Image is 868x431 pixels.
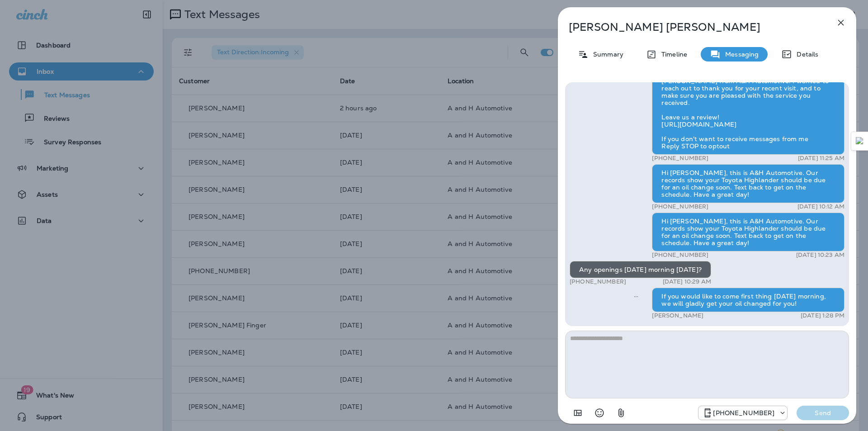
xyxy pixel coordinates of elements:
[652,288,844,312] div: If you would like to come first thing [DATE] morning, we will gladly get your oil changed for you!
[652,213,844,251] div: Hi [PERSON_NAME], this is A&H Automotive. Our records show your Toyota Highlander should be due f...
[796,251,844,259] p: [DATE] 10:23 AM
[797,203,844,210] p: [DATE] 10:12 AM
[713,409,774,417] p: [PHONE_NUMBER]
[856,137,864,145] img: Detect Auto
[589,51,623,58] p: Summary
[652,65,844,155] div: Hello [PERSON_NAME], Hope all is well! This is [PERSON_NAME] from A&H Automotive. I wanted to rea...
[634,292,638,300] span: Sent
[698,407,787,418] div: +1 (405) 873-8731
[652,251,708,259] p: [PHONE_NUMBER]
[663,278,711,285] p: [DATE] 10:29 AM
[721,51,759,58] p: Messaging
[801,312,844,319] p: [DATE] 1:28 PM
[652,203,708,210] p: [PHONE_NUMBER]
[798,155,844,162] p: [DATE] 11:25 AM
[657,51,687,58] p: Timeline
[652,155,708,162] p: [PHONE_NUMBER]
[569,404,587,422] button: Add in a premade template
[569,21,816,33] p: [PERSON_NAME] [PERSON_NAME]
[570,261,711,278] div: Any openings [DATE] morning [DATE]?
[792,51,818,58] p: Details
[570,278,626,285] p: [PHONE_NUMBER]
[590,404,609,422] button: Select an emoji
[652,164,844,203] div: Hi [PERSON_NAME], this is A&H Automotive. Our records show your Toyota Highlander should be due f...
[652,312,703,319] p: [PERSON_NAME]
